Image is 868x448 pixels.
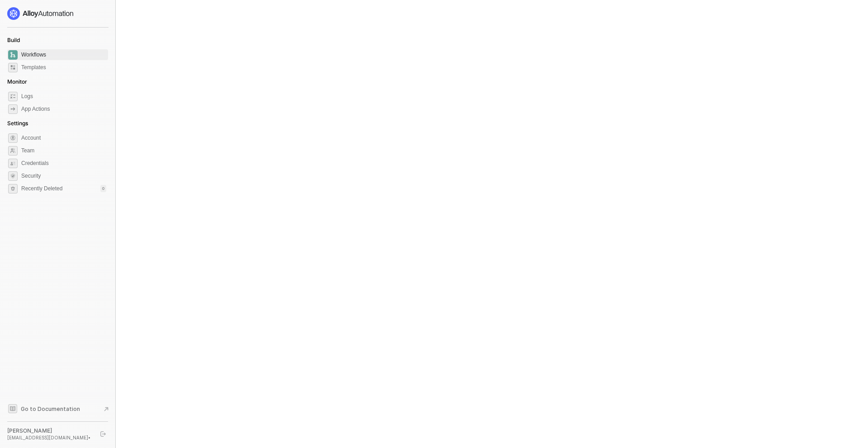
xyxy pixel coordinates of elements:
div: [PERSON_NAME] [7,427,92,434]
div: 0 [100,185,106,192]
div: [EMAIL_ADDRESS][DOMAIN_NAME] • [7,434,92,441]
span: Monitor [7,78,27,85]
span: Workflows [21,49,106,60]
span: dashboard [8,50,18,60]
span: Security [21,170,106,181]
span: Account [21,132,106,143]
span: Go to Documentation [21,405,80,413]
span: settings [8,184,18,193]
span: team [8,146,18,156]
span: Build [7,37,20,43]
span: Recently Deleted [21,185,62,193]
span: settings [8,133,18,143]
span: icon-logs [8,92,18,101]
span: Settings [7,120,28,127]
a: Knowledge Base [7,403,108,414]
span: documentation [8,404,17,413]
span: logout [100,431,106,437]
a: logo [7,7,108,20]
span: document-arrow [102,405,111,414]
span: Team [21,145,106,156]
span: Logs [21,91,106,102]
span: security [8,171,18,181]
span: credentials [8,159,18,168]
span: icon-app-actions [8,104,18,114]
span: Credentials [21,158,106,169]
span: marketplace [8,63,18,72]
div: App Actions [21,105,50,113]
span: Templates [21,62,106,73]
img: logo [7,7,74,20]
